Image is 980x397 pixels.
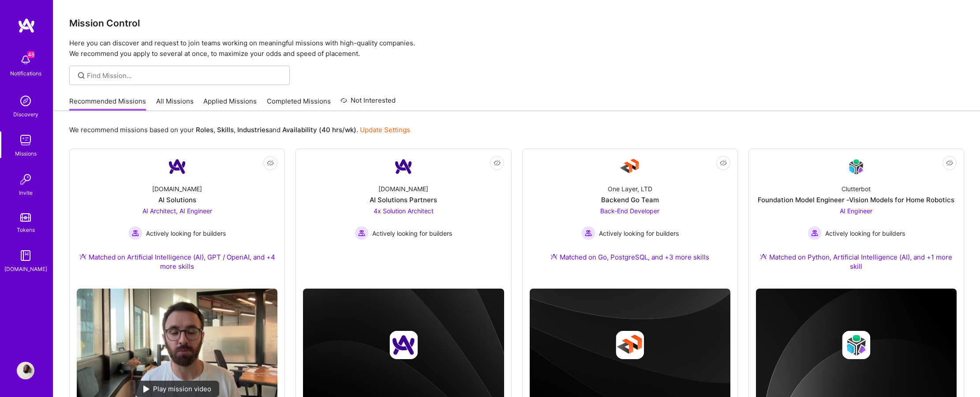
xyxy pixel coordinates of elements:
[17,362,34,379] img: User Avatar
[825,229,905,238] span: Actively looking for builders
[599,229,679,238] span: Actively looking for builders
[303,156,504,275] a: Company Logo[DOMAIN_NAME]AI Solutions Partners4x Solution Architect Actively looking for builders...
[15,149,37,158] div: Missions
[135,381,219,397] div: Play mission video
[372,229,452,238] span: Actively looking for builders
[17,131,34,149] img: teamwork
[267,96,331,111] a: Completed Missions
[760,253,767,260] img: Ateam Purple Icon
[374,207,434,215] span: 4x Solution Architect
[203,96,257,111] a: Applied Missions
[69,125,410,134] p: We recommend missions based on your , , and .
[87,71,283,80] input: Find Mission...
[20,213,31,222] img: tokens
[840,207,872,215] span: AI Engineer
[756,252,957,271] div: Matched on Python, Artificial Intelligence (AI), and +1 more skill
[17,247,34,264] img: guide book
[27,51,34,58] span: 48
[378,184,428,193] div: [DOMAIN_NAME]
[355,226,369,240] img: Actively looking for builders
[13,110,38,119] div: Discovery
[4,264,47,274] div: [DOMAIN_NAME]
[808,226,822,240] img: Actively looking for builders
[758,195,954,204] div: Foundation Model Engineer -Vision Models for Home Robotics
[19,188,33,197] div: Invite
[619,156,640,177] img: Company Logo
[267,160,274,167] i: icon EyeClosed
[581,226,595,240] img: Actively looking for builders
[282,126,356,134] b: Availability (40 hrs/wk)
[845,156,867,177] img: Company Logo
[608,184,652,193] div: One Layer, LTD
[17,225,35,234] div: Tokens
[76,70,86,81] i: icon SearchGrey
[340,95,396,111] a: Not Interested
[600,207,659,215] span: Back-End Developer
[77,156,277,282] a: Company Logo[DOMAIN_NAME]AI SolutionsAI Architect, AI Engineer Actively looking for buildersActiv...
[494,160,501,167] i: icon EyeClosed
[10,69,41,78] div: Notifications
[158,195,196,204] div: AI Solutions
[842,331,870,359] img: Company logo
[360,126,410,134] a: Update Settings
[530,156,730,275] a: Company LogoOne Layer, LTDBackend Go TeamBack-End Developer Actively looking for buildersActively...
[18,18,35,33] img: logo
[393,156,414,177] img: Company Logo
[17,51,34,69] img: bell
[616,331,644,359] img: Company logo
[17,171,34,188] img: Invite
[142,207,212,215] span: AI Architect, AI Engineer
[77,252,277,271] div: Matched on Artificial Intelligence (AI), GPT / OpenAI, and +4 more skills
[550,252,709,262] div: Matched on Go, PostgreSQL, and +3 more skills
[370,195,437,204] div: AI Solutions Partners
[550,253,557,260] img: Ateam Purple Icon
[167,156,188,177] img: Company Logo
[156,96,194,111] a: All Missions
[720,160,727,167] i: icon EyeClosed
[69,38,964,59] p: Here you can discover and request to join teams working on meaningful missions with high-quality ...
[601,195,659,204] div: Backend Go Team
[143,386,150,393] img: play
[69,18,964,29] h3: Mission Control
[389,331,418,359] img: Company logo
[217,126,234,134] b: Skills
[146,229,226,238] span: Actively looking for builders
[128,226,142,240] img: Actively looking for builders
[196,126,213,134] b: Roles
[842,184,871,193] div: Clutterbot
[237,126,269,134] b: Industries
[946,160,953,167] i: icon EyeClosed
[756,156,957,282] a: Company LogoClutterbotFoundation Model Engineer -Vision Models for Home RoboticsAI Engineer Activ...
[17,92,34,110] img: discovery
[15,362,37,379] a: User Avatar
[69,96,146,111] a: Recommended Missions
[79,253,86,260] img: Ateam Purple Icon
[152,184,202,193] div: [DOMAIN_NAME]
